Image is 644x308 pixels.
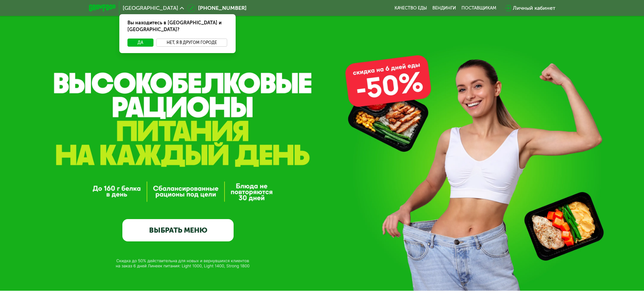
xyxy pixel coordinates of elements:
[127,39,153,47] button: Да
[513,4,555,12] div: Личный кабинет
[395,5,427,11] a: Качество еды
[122,219,234,241] a: ВЫБРАТЬ МЕНЮ
[187,4,246,12] a: [PHONE_NUMBER]
[432,5,456,11] a: Вендинги
[461,5,496,11] div: поставщикам
[156,39,228,47] button: Нет, я в другом городе
[119,14,236,39] div: Вы находитесь в [GEOGRAPHIC_DATA] и [GEOGRAPHIC_DATA]?
[123,5,178,11] span: [GEOGRAPHIC_DATA]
